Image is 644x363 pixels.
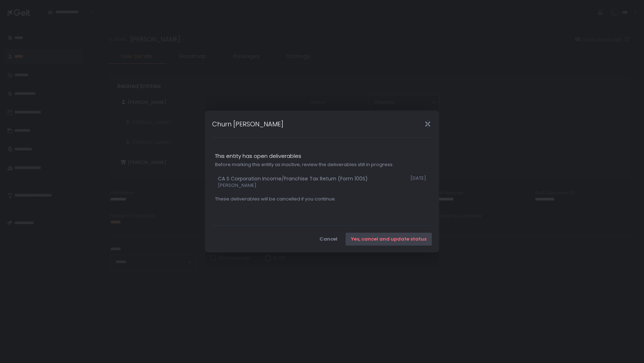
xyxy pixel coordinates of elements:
div: These deliverables will be cancelled if you continue. [215,196,429,202]
div: Yes, cancel and update status [351,236,426,242]
div: Cancel [319,236,337,242]
div: [PERSON_NAME] [218,182,426,189]
h1: Churn [PERSON_NAME] [212,119,283,129]
button: Cancel [314,233,343,246]
div: CA S Corporation Income/Franchise Tax Return (Form 100S) [218,175,368,182]
div: Close [416,120,439,128]
div: This entity has open deliverables [215,152,429,160]
div: [DATE] [410,175,426,182]
button: Yes, cancel and update status [346,233,432,246]
div: Before marking this entity as inactive, review the deliverables still in progress: [215,161,429,168]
